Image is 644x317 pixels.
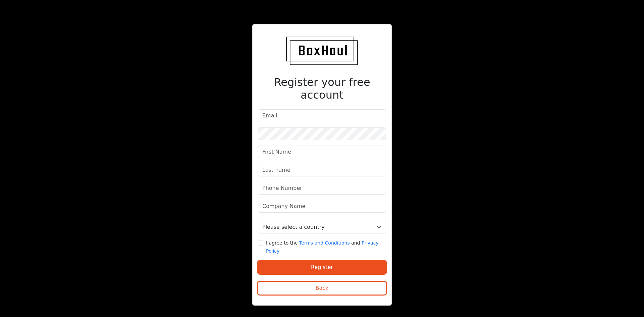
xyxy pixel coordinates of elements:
input: Last name [258,164,386,176]
small: I agree to the and [266,240,379,254]
img: BoxHaul [286,37,358,65]
button: Back [258,282,386,295]
select: Select a country [258,221,386,233]
input: Email [258,109,386,122]
input: Company Name [258,200,386,213]
a: Terms and Conditions [299,240,350,246]
input: First Name [258,146,386,158]
button: Register [258,261,386,274]
h2: Register your free account [258,76,386,102]
a: Back [258,286,386,293]
input: Phone Number [258,182,386,195]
